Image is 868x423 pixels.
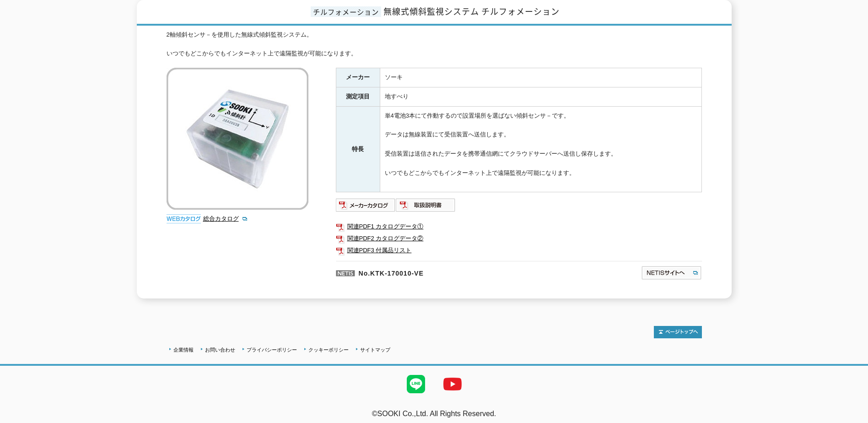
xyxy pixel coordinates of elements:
[380,68,701,87] td: ソーキ
[380,87,701,107] td: 地すべり
[396,198,456,212] img: 取扱説明書
[173,347,194,352] a: 企業情報
[336,106,380,192] th: 特長
[205,347,235,352] a: お問い合わせ
[380,106,701,192] td: 単4電池3本にて作動するので設置場所を選ばない傾斜センサ－です。 データは無線装置にて受信装置へ送信します。 受信装置は送信されたデータを携帯通信網にてクラウドサーバーへ送信し保存します。 いつ...
[336,244,702,256] a: 関連PDF3 付属品リスト
[167,214,201,223] img: webカタログ
[336,204,396,211] a: メーカーカタログ
[654,326,702,338] img: トップページへ
[336,261,553,283] p: No.KTK-170010-VE
[247,347,297,352] a: プライバシーポリシー
[311,6,381,17] span: チルフォメーション
[360,347,390,352] a: サイトマップ
[336,68,380,87] th: メーカー
[434,366,471,402] img: YouTube
[308,347,349,352] a: クッキーポリシー
[336,221,702,233] a: 関連PDF1 カタログデータ①
[396,204,456,211] a: 取扱説明書
[167,30,702,59] div: 2軸傾斜センサ－を使用した無線式傾斜監視システム。 いつでもどこからでもインターネット上で遠隔監視が可能になります。
[398,366,434,402] img: LINE
[641,266,702,280] img: NETISサイトへ
[383,5,560,17] span: 無線式傾斜監視システム チルフォメーション
[336,87,380,107] th: 測定項目
[336,198,396,212] img: メーカーカタログ
[336,233,702,244] a: 関連PDF2 カタログデータ②
[203,215,248,222] a: 総合カタログ
[167,68,308,210] img: 無線式傾斜監視システム チルフォメーション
